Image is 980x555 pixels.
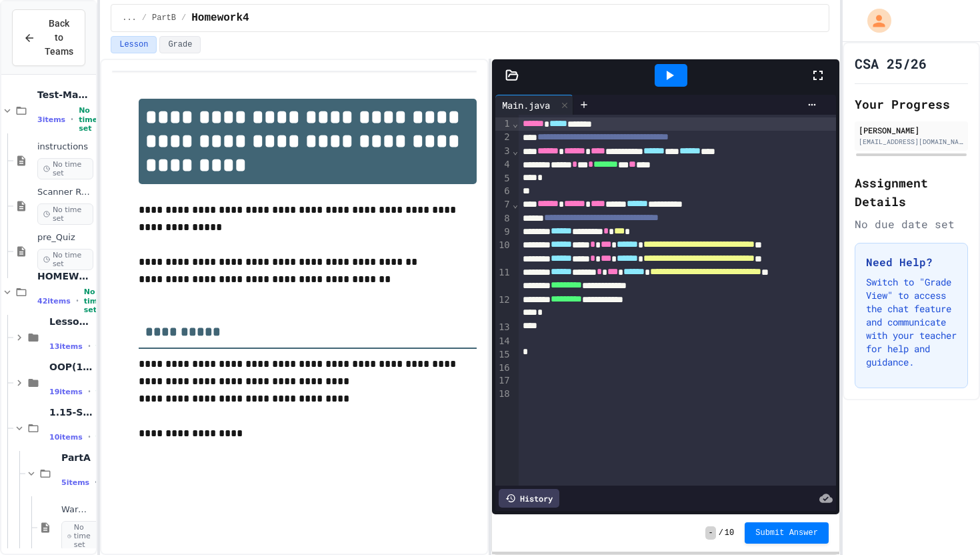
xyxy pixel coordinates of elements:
button: Submit Answer [745,522,829,544]
span: 5 items [61,478,89,487]
span: No time set [79,106,97,133]
span: 1.15-Strings [49,406,93,418]
span: PartA [61,452,93,464]
div: 8 [495,212,512,225]
span: • [88,341,91,352]
span: No time set [61,521,101,552]
div: 7 [495,198,512,211]
span: Test-Makeup [37,89,93,101]
span: / [719,528,723,538]
div: 1 [495,117,512,131]
button: Grade [159,36,201,53]
span: No time set [96,333,115,360]
div: Main.java [495,95,573,115]
div: 16 [495,362,512,375]
span: No time set [84,288,103,314]
span: PartB [152,13,176,23]
span: 19 items [49,388,83,396]
div: 9 [495,225,512,239]
span: 42 items [37,297,71,306]
span: HOMEWORK UNIT 1 [37,270,93,282]
span: No time set [37,249,93,270]
div: 11 [495,266,512,294]
span: Back to Teams [43,17,74,59]
span: 10 [725,528,734,538]
span: • [71,114,73,125]
span: • [88,432,91,442]
span: Homework4 [191,10,249,26]
span: instructions [37,141,93,153]
div: 4 [495,158,512,171]
button: Back to Teams [12,9,85,66]
button: Lesson [111,36,157,53]
span: Scanner Review [37,187,93,198]
div: 13 [495,321,512,334]
span: Lessons 1-10 [49,316,93,328]
span: Submit Answer [755,528,818,538]
span: No time set [37,203,93,225]
h2: Your Progress [855,95,968,113]
div: History [499,489,559,508]
span: 10 items [49,433,83,442]
p: Switch to "Grade View" to access the chat feature and communicate with your teacher for help and ... [866,275,957,369]
span: • [76,296,79,306]
span: 3 items [37,115,65,124]
span: No time set [96,378,115,405]
div: 2 [495,131,512,144]
span: OOP(11-14) [49,361,93,373]
div: [EMAIL_ADDRESS][DOMAIN_NAME] [859,137,964,147]
div: 18 [495,388,512,401]
h3: Need Help? [866,254,957,270]
div: 17 [495,374,512,388]
div: My Account [853,5,895,36]
span: No time set [96,424,115,450]
span: • [95,477,97,488]
span: 13 items [49,342,83,351]
div: 12 [495,294,512,321]
div: No due date set [855,216,968,232]
h2: Assignment Details [855,173,968,211]
div: 10 [495,239,512,266]
div: 15 [495,348,512,362]
span: / [181,13,186,23]
div: 14 [495,335,512,348]
span: ... [122,13,137,23]
div: 5 [495,172,512,185]
div: [PERSON_NAME] [859,124,964,136]
div: 3 [495,145,512,158]
span: pre_Quiz [37,232,93,243]
span: Fold line [512,145,519,156]
span: - [705,526,715,540]
span: Fold line [512,118,519,129]
span: WarmupA [61,504,93,516]
h1: CSA 25/26 [855,54,927,73]
span: No time set [37,158,93,179]
span: Fold line [512,199,519,209]
span: • [88,386,91,397]
span: / [142,13,147,23]
div: 6 [495,185,512,198]
div: Main.java [495,98,557,112]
